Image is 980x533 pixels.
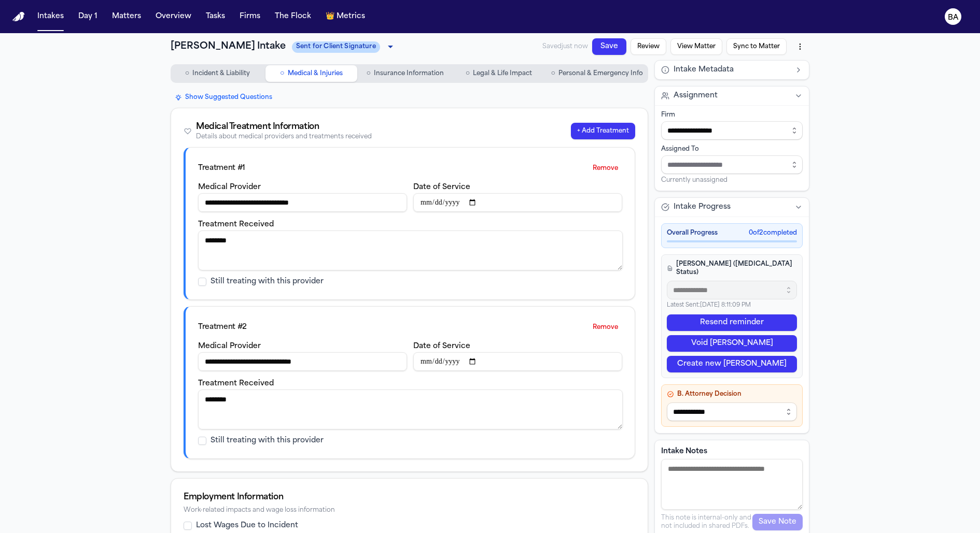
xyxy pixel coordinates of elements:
[589,319,622,336] button: Remove
[791,37,809,56] button: More actions
[171,91,276,104] button: Show Suggested Questions
[661,155,803,174] input: Assign to staff member
[413,183,470,191] label: Date of Service
[33,7,68,26] button: Intakes
[366,68,370,79] span: ○
[670,38,722,55] button: View Matter
[542,44,588,50] span: Saved just now
[172,65,263,82] button: Go to Incident & Liability
[655,87,809,105] button: Assignment
[655,61,809,79] button: Intake Metadata
[661,121,803,140] input: Select firm
[374,69,444,78] span: Insurance Information
[667,390,797,398] h4: B. Attorney Decision
[198,352,407,371] input: Medical provider
[271,7,315,26] button: The Flock
[551,68,555,79] span: ○
[292,41,380,53] span: Sent for Client Signature
[661,459,803,510] textarea: Intake notes
[661,446,803,457] label: Intake Notes
[674,202,731,212] span: Intake Progress
[466,68,470,79] span: ○
[211,277,324,287] label: Still treating with this provider
[655,198,809,217] button: Intake Progress
[661,145,803,153] div: Assigned To
[592,38,626,55] button: Save
[589,160,622,177] button: Remove
[235,7,264,26] button: Firms
[198,193,407,212] input: Medical provider
[674,91,718,101] span: Assignment
[74,7,102,26] button: Day 1
[413,193,622,212] input: Date of service
[198,231,623,270] textarea: Treatment received
[667,229,718,237] span: Overall Progress
[547,65,647,82] button: Go to Personal & Emergency Info
[667,260,797,277] h4: [PERSON_NAME] ([MEDICAL_DATA] Status)
[661,514,752,530] p: This note is internal-only and not included in shared PDFs.
[413,342,470,350] label: Date of Service
[558,69,643,78] span: Personal & Emergency Info
[198,183,261,191] label: Medical Provider
[196,121,372,133] div: Medical Treatment Information
[280,68,284,79] span: ○
[184,491,635,503] div: Employment Information
[198,322,247,333] div: Treatment # 2
[667,301,797,310] p: Latest Sent: [DATE] 8:11:09 PM
[473,69,532,78] span: Legal & Life Impact
[198,390,623,429] textarea: Treatment received
[198,380,274,387] label: Treatment Received
[413,352,622,371] input: Date of service
[292,39,397,54] div: Update intake status
[171,39,286,54] h1: [PERSON_NAME] Intake
[108,7,145,26] button: Matters
[726,38,787,55] button: Sync to Matter
[667,356,797,372] button: Create new [PERSON_NAME]
[674,65,734,75] span: Intake Metadata
[202,7,229,26] button: Tasks
[667,335,797,352] button: Void [PERSON_NAME]
[198,163,245,174] div: Treatment # 1
[265,65,357,82] button: Go to Medical & Injuries
[288,69,343,78] span: Medical & Injuries
[321,7,369,26] button: crownMetrics
[453,65,545,82] button: Go to Legal & Life Impact
[661,176,727,184] span: Currently unassigned
[359,65,451,82] button: Go to Insurance Information
[198,342,261,350] label: Medical Provider
[12,12,25,22] img: Finch Logo
[196,133,372,141] div: Details about medical providers and treatments received
[192,69,250,78] span: Incident & Liability
[12,12,25,22] a: Home
[198,221,274,228] label: Treatment Received
[196,521,298,531] label: Lost Wages Due to Incident
[571,123,635,139] button: + Add Treatment
[661,111,803,119] div: Firm
[151,7,195,26] button: Overview
[211,436,324,446] label: Still treating with this provider
[184,507,635,514] div: Work-related impacts and wage loss information
[631,38,666,55] button: Review
[749,229,797,237] span: 0 of 2 completed
[185,68,189,79] span: ○
[667,314,797,331] button: Resend reminder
